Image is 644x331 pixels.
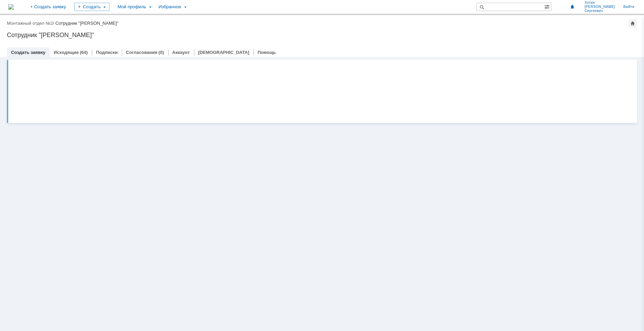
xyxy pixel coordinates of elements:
[584,9,615,13] span: Сергеевич
[584,1,615,5] span: Хотин
[55,21,118,26] div: Сотрудник "[PERSON_NAME]"
[159,50,164,55] div: (0)
[258,50,276,55] a: Помощь
[11,50,45,55] a: Создать заявку
[544,3,551,10] span: Расширенный поиск
[74,3,109,11] div: Создать
[7,32,637,38] div: Сотрудник "[PERSON_NAME]"
[8,4,14,10] img: logo
[629,19,637,27] div: Сделать домашней страницей
[96,50,118,55] a: Подписки
[8,4,14,10] a: Перейти на домашнюю страницу
[80,50,88,55] div: (64)
[198,50,249,55] a: [DEMOGRAPHIC_DATA]
[584,5,615,9] span: [PERSON_NAME]
[7,21,53,26] a: Монтажный отдел №2
[172,50,190,55] a: Аккаунт
[54,50,79,55] a: Исходящие
[126,50,158,55] a: Согласования
[7,21,55,26] div: /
